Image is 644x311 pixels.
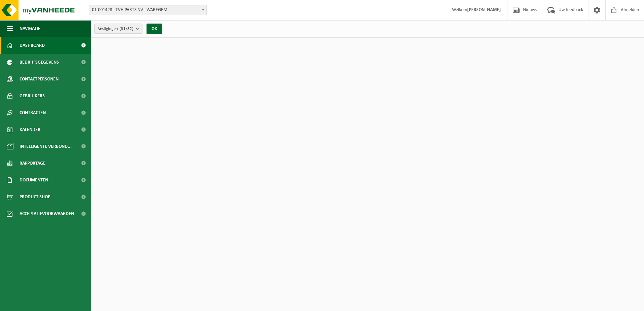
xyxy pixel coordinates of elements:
span: 01-001428 - TVH PARTS NV - WAREGEM [89,5,207,15]
span: Intelligente verbond... [20,138,72,155]
span: Vestigingen [98,24,133,34]
button: OK [147,24,162,34]
span: Documenten [20,172,48,188]
span: Contracten [20,104,46,121]
span: Kalender [20,121,40,138]
span: Navigatie [20,20,40,37]
button: Vestigingen(31/32) [94,24,142,34]
span: Bedrijfsgegevens [20,54,59,71]
span: Contactpersonen [20,71,59,88]
strong: [PERSON_NAME] [467,7,501,12]
span: Rapportage [20,155,45,172]
span: Gebruikers [20,88,45,104]
count: (31/32) [120,27,133,31]
span: 01-001428 - TVH PARTS NV - WAREGEM [89,5,206,15]
span: Dashboard [20,37,45,54]
span: Product Shop [20,188,50,205]
span: Acceptatievoorwaarden [20,205,74,222]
